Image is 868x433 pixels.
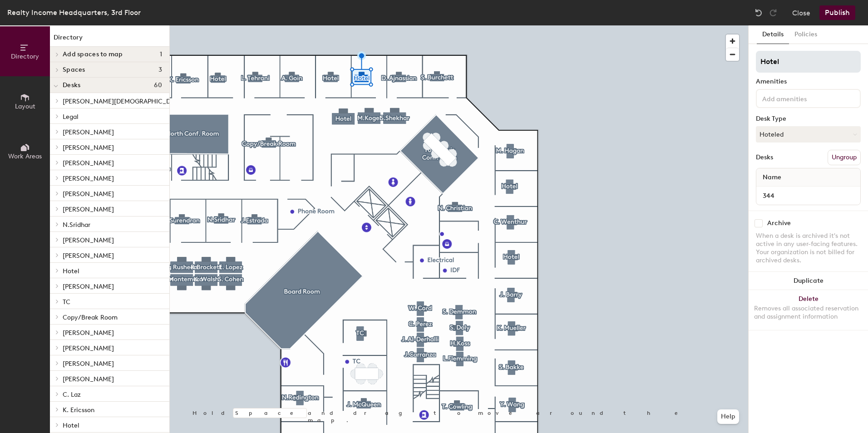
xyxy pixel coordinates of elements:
div: Archive [767,220,791,227]
button: DeleteRemoves all associated reservation and assignment information [749,290,868,330]
span: [PERSON_NAME] [63,344,114,352]
span: C. Laz [63,391,81,399]
div: Desks [756,154,773,161]
span: [PERSON_NAME] [63,329,114,337]
img: Undo [754,8,763,17]
span: Spaces [63,66,85,74]
div: Desk Type [756,115,861,123]
div: When a desk is archived it's not active in any user-facing features. Your organization is not bil... [756,232,861,265]
span: Desks [63,82,80,89]
span: Legal [63,113,79,121]
input: Unnamed desk [758,189,858,202]
span: [PERSON_NAME] [63,283,114,290]
button: Details [757,25,789,44]
div: Realty Income Headquarters, 3rd Floor [7,7,141,18]
span: Directory [11,53,39,60]
span: Name [758,169,786,186]
button: Hoteled [756,126,861,143]
img: Redo [769,8,778,17]
span: [PERSON_NAME] [63,375,114,383]
h1: Directory [50,33,169,47]
span: Hotel [63,422,79,429]
span: [PERSON_NAME] [63,159,114,167]
span: TC [63,298,70,306]
span: [PERSON_NAME] [63,128,114,136]
span: K. Ericsson [63,406,94,414]
span: [PERSON_NAME] [63,252,114,260]
span: 60 [154,82,162,89]
div: Removes all associated reservation and assignment information [754,305,863,321]
button: Publish [819,5,855,20]
span: Work Areas [8,153,42,160]
span: 3 [158,66,162,74]
div: Amenities [756,78,861,85]
span: [PERSON_NAME][DEMOGRAPHIC_DATA] [63,98,183,105]
span: [PERSON_NAME] [63,236,114,244]
span: Layout [15,103,35,110]
span: [PERSON_NAME] [63,190,114,198]
button: Help [717,409,739,424]
span: [PERSON_NAME] [63,144,114,152]
span: [PERSON_NAME] [63,175,114,182]
span: [PERSON_NAME] [63,206,114,213]
span: N.Sridhar [63,221,90,229]
span: Add spaces to map [63,51,123,58]
button: Ungroup [828,150,861,165]
button: Duplicate [749,272,868,290]
button: Close [792,5,810,20]
span: Hotel [63,267,79,275]
span: [PERSON_NAME] [63,360,114,368]
input: Add amenities [760,93,842,103]
span: 1 [160,51,162,58]
button: Policies [789,25,823,44]
span: Copy/Break Room [63,314,118,321]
